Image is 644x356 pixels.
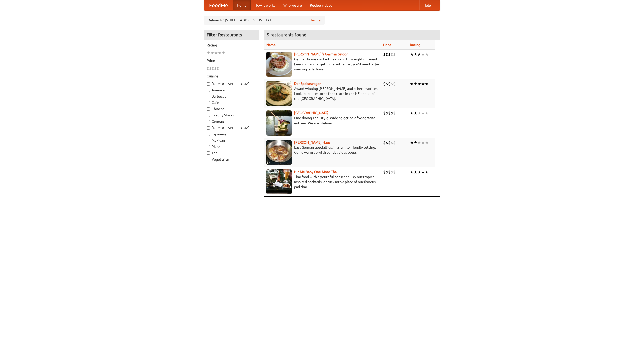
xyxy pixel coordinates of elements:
h5: Cuisine [207,74,256,79]
li: $ [388,169,391,175]
input: Japanese [207,133,210,136]
li: $ [212,66,214,71]
div: Deliver to: [STREET_ADDRESS][US_STATE] [204,16,325,25]
h5: Price [207,58,256,63]
input: German [207,120,210,123]
h4: Filter Restaurants [204,30,259,40]
li: $ [393,140,396,145]
a: Change [309,18,321,23]
a: Who we are [279,0,306,10]
li: $ [393,169,396,175]
li: $ [217,66,219,71]
li: $ [388,81,391,87]
li: ★ [421,140,425,145]
label: Czech / Slovak [207,113,256,118]
a: Price [383,43,391,47]
a: How it works [251,0,279,10]
input: Chinese [207,107,210,111]
li: $ [391,52,393,57]
li: $ [393,81,396,87]
li: ★ [421,81,425,87]
label: Vegetarian [207,157,256,162]
ng-pluralize: 5 restaurants found! [267,32,308,37]
li: $ [383,81,386,87]
li: ★ [414,110,417,116]
li: ★ [414,81,417,87]
li: $ [388,110,391,116]
img: speisewagen.jpg [266,81,292,106]
a: Hit Me Baby One More Thai [294,170,338,174]
li: ★ [410,52,414,57]
a: Rating [410,43,420,47]
input: Czech / Slovak [207,114,210,117]
li: $ [388,140,391,145]
a: Home [233,0,251,10]
img: babythai.jpg [266,169,292,194]
li: ★ [425,81,429,87]
li: ★ [410,81,414,87]
li: ★ [417,169,421,175]
li: ★ [417,140,421,145]
li: ★ [210,50,214,56]
input: Barbecue [207,95,210,98]
a: [PERSON_NAME]'s German Saloon [294,52,348,56]
img: satay.jpg [266,110,292,136]
li: ★ [218,50,222,56]
label: [DEMOGRAPHIC_DATA] [207,125,256,130]
input: American [207,89,210,92]
li: ★ [410,140,414,145]
li: $ [386,140,388,145]
li: ★ [425,110,429,116]
li: $ [383,52,386,57]
a: [GEOGRAPHIC_DATA] [294,111,329,115]
a: Help [419,0,435,10]
img: esthers.jpg [266,52,292,77]
label: Mexican [207,138,256,143]
input: Pizza [207,145,210,148]
li: $ [383,110,386,116]
label: Chinese [207,106,256,111]
a: Name [266,43,276,47]
input: Cafe [207,101,210,104]
li: $ [391,81,393,87]
input: [DEMOGRAPHIC_DATA] [207,82,210,86]
label: American [207,88,256,93]
a: [PERSON_NAME] Haus [294,140,330,144]
li: $ [391,140,393,145]
li: ★ [417,52,421,57]
li: ★ [414,169,417,175]
li: $ [388,52,391,57]
p: German home-cooked meals and fifty-eight different beers on tap. To get more authentic, you'd nee... [266,57,379,72]
li: ★ [414,140,417,145]
label: Cafe [207,100,256,105]
p: Award-winning [PERSON_NAME] and other favorites. Look for our restored food truck in the NE corne... [266,86,379,101]
li: $ [391,110,393,116]
p: East German specialties, in a family-friendly setting. Come warm up with our delicious soups. [266,145,379,155]
h5: Rating [207,43,256,48]
a: Der Speisewagen [294,82,321,86]
li: ★ [425,140,429,145]
li: $ [383,169,386,175]
li: ★ [421,52,425,57]
li: ★ [222,50,225,56]
li: ★ [421,169,425,175]
input: Thai [207,151,210,155]
a: Recipe videos [306,0,336,10]
li: ★ [417,81,421,87]
input: Mexican [207,139,210,142]
li: ★ [410,110,414,116]
img: kohlhaus.jpg [266,140,292,165]
li: $ [393,52,396,57]
li: ★ [417,110,421,116]
label: Pizza [207,144,256,149]
li: $ [209,66,212,71]
li: ★ [214,50,218,56]
li: $ [383,140,386,145]
input: Vegetarian [207,158,210,161]
li: ★ [207,50,210,56]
